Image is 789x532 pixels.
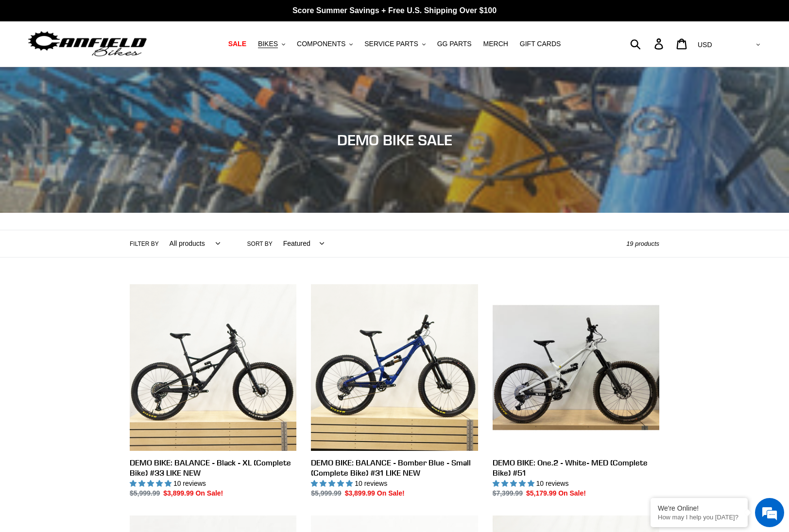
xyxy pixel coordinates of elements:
span: MERCH [483,40,508,48]
span: GG PARTS [437,40,472,48]
input: Search [635,33,660,54]
img: Canfield Bikes [27,29,148,59]
span: 19 products [626,240,659,247]
a: GIFT CARDS [515,37,566,51]
span: COMPONENTS [297,40,345,48]
span: SERVICE PARTS [364,40,418,48]
a: MERCH [479,37,513,51]
span: BIKES [258,40,278,48]
label: Sort by [247,240,273,248]
span: SALE [228,40,246,48]
a: SALE [223,37,251,51]
label: Filter by [130,240,159,248]
span: GIFT CARDS [520,40,561,48]
button: BIKES [253,37,290,51]
a: GG PARTS [432,37,477,51]
button: COMPONENTS [292,37,358,51]
button: SERVICE PARTS [360,37,430,51]
div: We're Online! [658,504,740,512]
p: How may I help you today? [658,514,740,521]
span: DEMO BIKE SALE [337,131,452,149]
